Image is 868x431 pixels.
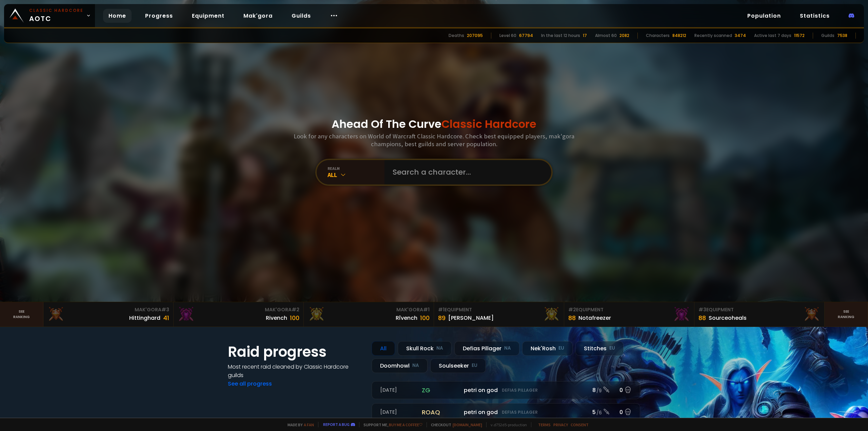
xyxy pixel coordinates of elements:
a: [DATE]roaqpetri on godDefias Pillager5 /60 [372,403,640,421]
a: Terms [538,422,551,427]
span: Support me, [359,422,422,427]
div: Mak'Gora [178,306,299,313]
a: Consent [571,422,589,427]
div: Active last 7 days [754,33,791,39]
div: Hittinghard [129,314,160,322]
a: Seeranking [825,302,868,327]
div: Equipment [568,306,690,313]
div: Almost 60 [595,33,617,39]
div: All [328,171,384,179]
input: Search a character... [389,160,543,184]
a: See all progress [228,380,272,388]
small: EU [472,362,477,369]
small: NA [504,345,511,352]
div: Mak'Gora [308,306,430,313]
div: 2082 [619,33,629,39]
small: NA [412,362,419,369]
span: # 1 [423,306,430,313]
div: Equipment [698,306,820,313]
small: EU [609,345,615,352]
div: 88 [568,313,576,322]
a: Equipment [186,9,230,23]
small: EU [558,345,564,352]
a: Progress [140,9,178,23]
a: Guilds [286,9,316,23]
small: NA [436,345,443,352]
a: #3Equipment88Sourceoheals [694,302,825,327]
div: 11572 [794,33,805,39]
div: Rivench [266,314,287,322]
span: Made by [283,422,314,427]
span: Classic Hardcore [441,116,536,132]
div: All [372,341,395,356]
div: Guilds [821,33,834,39]
div: 67794 [519,33,533,39]
a: a fan [304,422,314,427]
div: realm [328,166,384,171]
a: Mak'gora [238,9,278,23]
span: # 2 [568,306,576,313]
div: 41 [163,313,169,322]
div: In the last 12 hours [541,33,580,39]
div: 848212 [672,33,686,39]
span: Checkout [427,422,482,427]
div: 7538 [837,33,847,39]
span: # 3 [161,306,169,313]
a: Population [742,9,786,23]
div: Characters [646,33,670,39]
div: Stitches [575,341,624,356]
div: Soulseeker [430,358,486,373]
div: Recently scanned [694,33,732,39]
a: #1Equipment89[PERSON_NAME] [434,302,564,327]
a: [DOMAIN_NAME] [453,422,482,427]
h3: Look for any characters on World of Warcraft Classic Hardcore. Check best equipped players, mak'g... [291,132,577,148]
a: Privacy [553,422,568,427]
a: Report a bug [323,422,350,427]
div: Deaths [449,33,464,39]
a: Classic HardcoreAOTC [4,4,95,27]
div: Doomhowl [372,358,428,373]
div: Defias Pillager [454,341,519,356]
div: Level 60 [499,33,516,39]
a: Home [103,9,132,23]
a: Mak'Gora#2Rivench100 [174,302,304,327]
span: AOTC [29,7,83,24]
small: Classic Hardcore [29,7,83,14]
span: # 3 [698,306,706,313]
h1: Raid progress [228,341,363,363]
h1: Ahead Of The Curve [332,116,536,132]
a: Statistics [794,9,835,23]
a: [DATE]zgpetri on godDefias Pillager8 /90 [372,381,640,399]
div: 207095 [467,33,483,39]
div: 88 [698,313,706,322]
div: 100 [290,313,299,322]
div: Sourceoheals [709,314,747,322]
div: 3474 [735,33,746,39]
span: # 1 [438,306,445,313]
div: 17 [583,33,587,39]
span: # 2 [292,306,299,313]
div: Skull Rock [398,341,452,356]
div: 89 [438,313,446,322]
div: Equipment [438,306,560,313]
div: Nek'Rosh [522,341,573,356]
div: Notafreezer [578,314,611,322]
div: Mak'Gora [47,306,169,313]
h4: Most recent raid cleaned by Classic Hardcore guilds [228,363,363,379]
span: v. d752d5 - production [486,422,527,427]
a: #2Equipment88Notafreezer [564,302,694,327]
a: Mak'Gora#1Rîvench100 [304,302,434,327]
a: Mak'Gora#3Hittinghard41 [43,302,174,327]
a: Buy me a coffee [389,422,422,427]
div: Rîvench [396,314,417,322]
div: 100 [420,313,430,322]
div: [PERSON_NAME] [448,314,494,322]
